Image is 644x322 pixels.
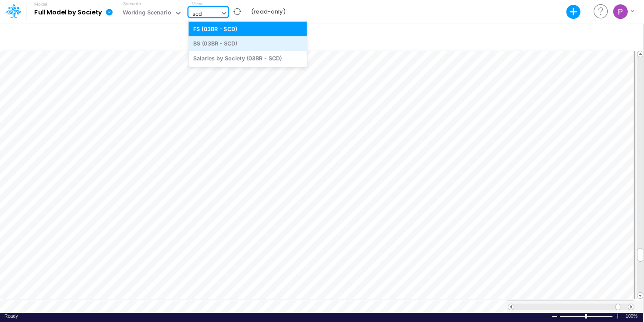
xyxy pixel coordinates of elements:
[614,313,621,319] div: Zoom In
[551,313,558,320] div: Zoom Out
[188,21,307,36] div: FS (03BR - SCD)
[251,8,286,16] b: (read-only)
[34,9,102,17] b: Full Model by Society
[188,36,307,51] div: BS (03BR - SCD)
[123,8,171,18] div: Working Scenario
[4,313,18,318] span: Ready
[585,314,587,318] div: Zoom
[188,51,307,65] div: Salaries by Society (03BR - SCD)
[626,313,639,319] span: 100%
[34,2,47,7] label: Model
[626,313,639,319] div: Zoom level
[559,313,614,319] div: Zoom
[192,0,202,7] label: View
[123,0,141,7] label: Scenario
[4,313,18,319] div: In Ready mode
